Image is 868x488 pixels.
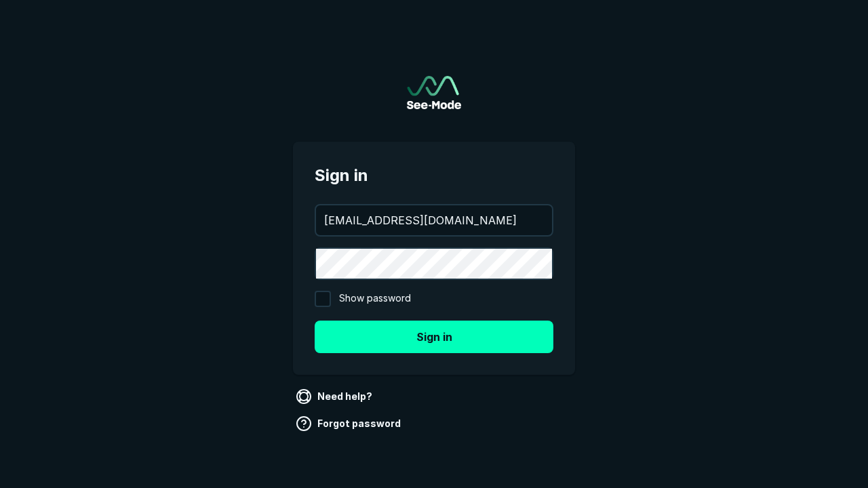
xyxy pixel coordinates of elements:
[315,321,553,353] button: Sign in
[293,413,406,434] a: Forgot password
[407,76,461,109] a: Go to sign in
[339,291,411,307] span: Show password
[407,76,461,109] img: See-Mode Logo
[316,205,552,235] input: your@email.com
[315,163,553,188] span: Sign in
[293,386,378,407] a: Need help?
